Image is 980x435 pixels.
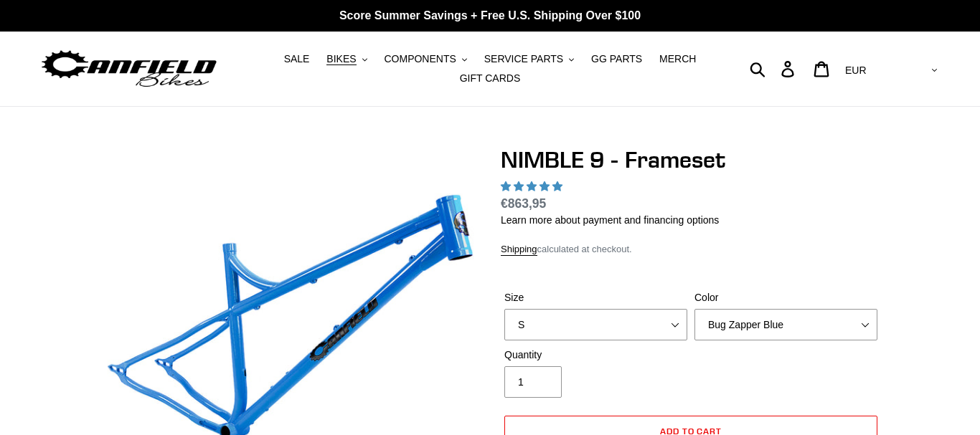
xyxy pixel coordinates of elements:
[504,348,687,363] label: Quantity
[501,214,719,226] a: Learn more about payment and financing options
[277,49,317,69] a: SALE
[501,146,881,173] h1: NIMBLE 9 - Frameset
[477,49,581,69] button: SERVICE PARTS
[453,69,528,88] a: GIFT CARDS
[591,53,642,65] span: GG PARTS
[652,49,703,69] a: MERCH
[460,72,521,85] span: GIFT CARDS
[501,242,881,257] div: calculated at checkout.
[659,53,696,65] span: MERCH
[501,181,565,192] span: 4.89 stars
[377,49,473,69] button: COMPONENTS
[326,53,356,65] span: BIKES
[319,49,374,69] button: BIKES
[501,244,537,256] a: Shipping
[284,53,310,65] span: SALE
[504,290,687,305] label: Size
[694,290,877,305] label: Color
[501,196,546,211] span: €863,95
[584,49,649,69] a: GG PARTS
[484,53,563,65] span: SERVICE PARTS
[39,47,219,92] img: Canfield Bikes
[384,53,456,65] span: COMPONENTS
